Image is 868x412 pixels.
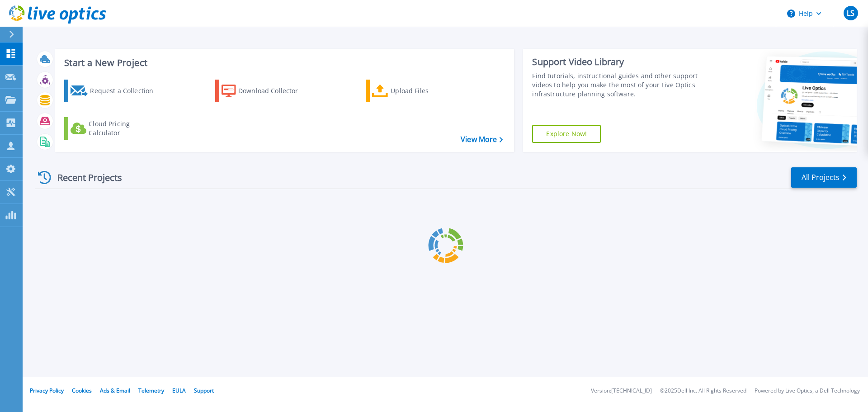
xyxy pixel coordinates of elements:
span: LS [847,9,854,17]
a: Support [194,387,214,394]
a: Ads & Email [100,387,130,394]
a: Upload Files [366,80,467,102]
a: Cookies [72,387,92,394]
a: View More [461,135,503,144]
div: Recent Projects [35,166,134,189]
div: Cloud Pricing Calculator [89,119,161,137]
a: Telemetry [138,387,164,394]
div: Find tutorials, instructional guides and other support videos to help you make the most of your L... [532,71,702,99]
a: Download Collector [215,80,316,102]
a: Cloud Pricing Calculator [64,117,165,140]
a: All Projects [791,167,857,188]
a: Request a Collection [64,80,165,102]
div: Upload Files [391,82,463,100]
div: Request a Collection [90,82,162,100]
a: EULA [172,387,186,394]
h3: Start a New Project [64,58,503,68]
a: Privacy Policy [30,387,64,394]
a: Explore Now! [532,125,601,143]
li: Powered by Live Optics, a Dell Technology [755,388,860,394]
div: Support Video Library [532,56,702,68]
li: © 2025 Dell Inc. All Rights Reserved [660,388,746,394]
li: Version: [TECHNICAL_ID] [591,388,652,394]
div: Download Collector [238,82,311,100]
